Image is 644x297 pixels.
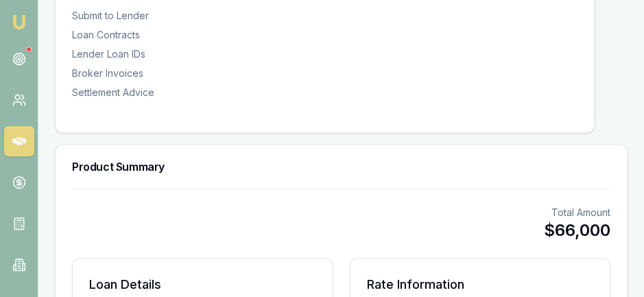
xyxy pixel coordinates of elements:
div: Loan Contracts [72,28,577,42]
div: Total Amount [544,206,610,219]
div: Settlement Advice [72,86,577,99]
h3: Rate Information [367,275,594,294]
div: Broker Invoices [72,67,577,80]
div: Submit to Lender [72,9,577,23]
div: $66,000 [544,219,610,241]
h3: Loan Details [89,275,316,294]
div: Lender Loan IDs [72,47,577,61]
img: emu-icon-u.png [11,14,27,30]
h3: Product Summary [72,161,610,172]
